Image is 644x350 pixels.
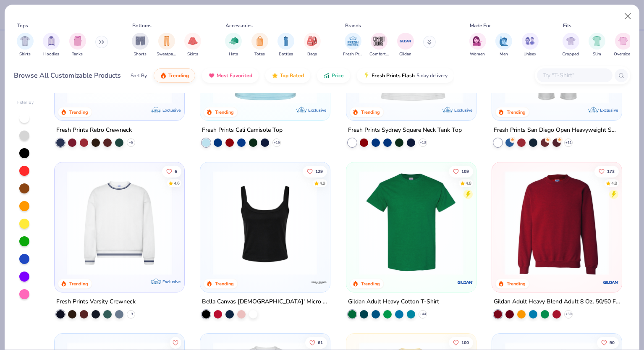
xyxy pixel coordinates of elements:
button: filter button [251,33,268,57]
div: 4.9 [319,180,325,186]
img: Bags Image [307,36,317,46]
img: flash.gif [363,72,370,79]
span: Slim [593,51,601,57]
span: Fresh Prints [343,51,363,57]
span: 100 [461,340,469,345]
span: + 11 [565,140,571,145]
span: Unisex [524,51,537,57]
img: Slim Image [592,36,602,46]
div: Bottoms [133,22,152,29]
button: filter button [495,33,512,57]
img: c7b025ed-4e20-46ac-9c52-55bc1f9f47df [500,170,613,275]
img: Gildan logo [457,274,474,291]
div: filter for Unisex [522,33,539,57]
button: Top Rated [265,68,310,83]
div: Fresh Prints San Diego Open Heavyweight Sweatpants [494,125,620,136]
span: Cropped [563,51,579,57]
button: Like [448,337,473,348]
span: 129 [315,169,323,173]
button: filter button [277,33,294,57]
button: Price [317,68,350,83]
div: Tops [17,22,28,29]
span: + 3 [129,312,133,317]
button: filter button [522,33,539,57]
button: filter button [397,33,414,57]
div: filter for Tanks [69,33,86,57]
div: Fresh Prints Varsity Crewneck [56,297,136,307]
img: Men Image [499,36,508,46]
span: Fresh Prints Flash [372,72,415,79]
span: + 13 [419,140,426,145]
div: filter for Skirts [184,33,201,57]
button: filter button [589,33,605,57]
button: Close [620,8,636,24]
span: Top Rated [280,72,304,79]
span: 90 [610,340,615,345]
img: Shirts Image [20,36,30,46]
div: filter for Bags [304,33,321,57]
span: 173 [607,169,615,173]
div: filter for Oversized [614,33,633,57]
img: Bella + Canvas logo [311,274,328,291]
button: filter button [304,33,321,57]
div: Fresh Prints Retro Crewneck [56,125,132,136]
span: Price [332,72,344,79]
div: filter for Fresh Prints [343,33,363,57]
div: Browse All Customizable Products [14,71,121,81]
button: filter button [157,33,176,57]
span: Most Favorited [217,72,252,79]
div: filter for Shorts [132,33,149,57]
div: Brands [345,22,361,29]
div: filter for Shirts [17,33,34,57]
span: Exclusive [600,107,618,113]
span: + 30 [565,312,571,317]
span: Exclusive [162,279,181,285]
div: filter for Cropped [563,33,579,57]
img: Sweatpants Image [162,36,171,46]
div: 4.8 [611,180,617,186]
span: Oversized [614,51,633,57]
img: Skirts Image [188,36,198,46]
button: filter button [17,33,34,57]
div: filter for Hats [225,33,242,57]
span: Exclusive [162,107,181,113]
div: Bella Canvas [DEMOGRAPHIC_DATA]' Micro Ribbed Scoop Tank [202,297,328,307]
button: filter button [343,33,363,57]
span: Skirts [187,51,198,57]
span: Bottles [279,51,293,57]
div: Fresh Prints Sydney Square Neck Tank Top [348,125,462,136]
input: Try "T-Shirt" [542,71,607,80]
button: Like [448,165,473,177]
span: + 5 [129,140,133,145]
span: Hats [229,51,238,57]
img: 8af284bf-0d00-45ea-9003-ce4b9a3194ad [209,170,322,275]
span: Sweatpants [157,51,176,57]
span: Exclusive [309,107,327,113]
div: Sort By [131,72,147,79]
span: Totes [254,51,265,57]
span: Tanks [72,51,83,57]
button: Like [597,337,619,348]
div: filter for Bottles [277,33,294,57]
span: + 15 [274,140,280,145]
span: Exclusive [454,107,472,113]
img: c7959168-479a-4259-8c5e-120e54807d6b [468,170,581,275]
div: Gildan Adult Heavy Blend Adult 8 Oz. 50/50 Fleece Crew [494,297,620,307]
button: filter button [469,33,486,57]
div: Gildan Adult Heavy Cotton T-Shirt [348,297,439,307]
img: Totes Image [255,36,264,46]
div: filter for Totes [251,33,268,57]
span: Gildan [399,51,411,57]
span: Shirts [19,51,31,57]
img: Tanks Image [73,36,82,46]
span: 61 [318,340,323,345]
div: Accessories [226,22,253,29]
button: filter button [184,33,201,57]
span: Women [470,51,485,57]
button: Fresh Prints Flash5 day delivery [357,68,454,83]
span: 5 day delivery [416,71,448,81]
img: Women Image [473,36,482,46]
button: filter button [369,33,389,57]
img: Fresh Prints Image [347,35,359,47]
img: Comfort Colors Image [373,35,385,47]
